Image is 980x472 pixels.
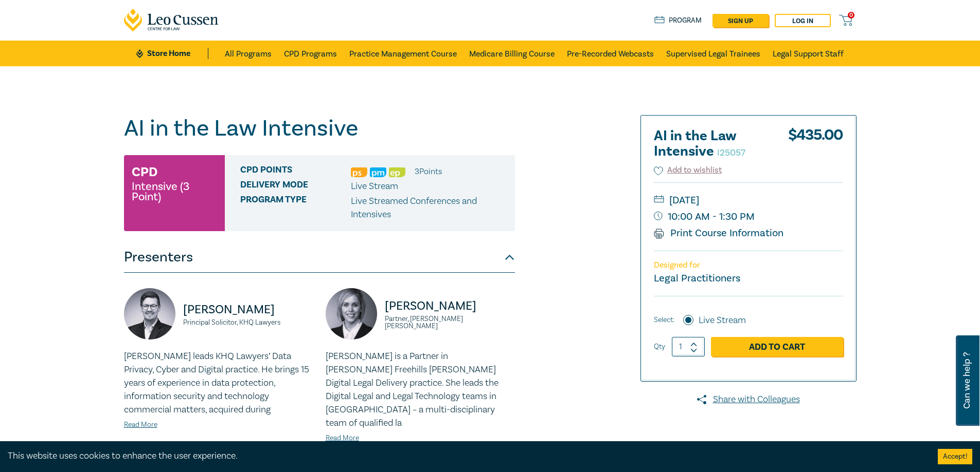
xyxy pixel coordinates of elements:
li: 3 Point s [415,165,442,178]
small: I25057 [717,147,745,159]
img: https://s3.ap-southeast-2.amazonaws.com/leo-cussen-store-production-content/Contacts/Emily%20Cogh... [326,288,377,339]
img: Practice Management & Business Skills [370,167,386,177]
img: https://s3.ap-southeast-2.amazonaws.com/leo-cussen-store-production-content/Contacts/Alex%20Ditte... [124,288,175,339]
label: Live Stream [699,314,746,327]
a: Program [654,15,702,26]
button: Add to wishlist [654,164,722,176]
p: [PERSON_NAME] leads KHQ Lawyers’ Data Privacy, Cyber and Digital practice. He brings 15 years of ... [124,350,313,417]
small: Principal Solicitor, KHQ Lawyers [183,319,313,326]
span: Can we help ? [962,342,972,420]
button: Accept cookies [938,449,972,464]
button: Presenters [124,242,515,273]
input: 1 [672,337,705,356]
a: Read More [326,433,359,443]
h3: CPD [132,163,157,181]
a: Print Course Information [654,226,784,240]
a: Practice Management Course [349,41,457,66]
a: CPD Programs [284,41,337,66]
a: Log in [775,14,831,27]
small: [DATE] [654,192,843,209]
a: Store Home [136,48,208,59]
p: Designed for [654,260,843,270]
small: 10:00 AM - 1:30 PM [654,209,843,225]
a: Add to Cart [711,337,843,356]
p: [PERSON_NAME] [385,298,515,314]
div: This website uses cookies to enhance the user experience. [8,449,922,463]
a: All Programs [225,41,272,66]
a: Supervised Legal Trainees [666,41,760,66]
img: Ethics & Professional Responsibility [389,167,405,177]
a: sign up [712,14,769,27]
span: 0 [848,12,854,18]
small: Legal Practitioners [654,272,740,285]
p: [PERSON_NAME] [183,301,313,318]
a: Legal Support Staff [773,41,844,66]
h2: AI in the Law Intensive [654,128,767,159]
label: Qty [654,341,665,352]
span: Program type [240,195,351,221]
span: Delivery Mode [240,180,351,193]
small: Partner, [PERSON_NAME] [PERSON_NAME] [385,315,515,330]
span: CPD Points [240,165,351,178]
div: $ 435.00 [788,128,843,164]
p: Live Streamed Conferences and Intensives [351,195,507,221]
a: Share with Colleagues [640,393,857,406]
a: Pre-Recorded Webcasts [567,41,654,66]
img: Professional Skills [351,167,367,177]
a: Medicare Billing Course [469,41,555,66]
small: Intensive (3 Point) [132,181,217,202]
a: Read More [124,420,157,429]
h1: AI in the Law Intensive [124,115,515,142]
span: Select: [654,314,674,326]
p: [PERSON_NAME] is a Partner in [PERSON_NAME] Freehills [PERSON_NAME] Digital Legal Delivery practi... [326,350,515,430]
span: Live Stream [351,180,398,192]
